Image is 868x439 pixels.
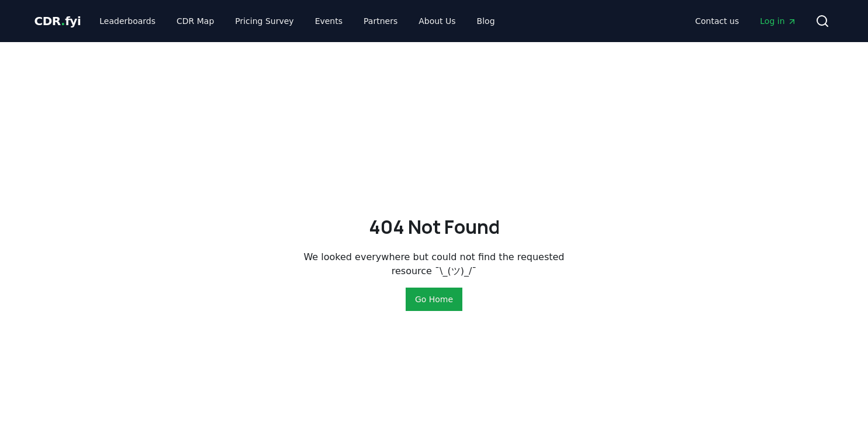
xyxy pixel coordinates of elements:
[90,11,165,32] a: Leaderboards
[406,288,462,311] button: Go Home
[751,11,805,32] a: Log in
[34,14,81,28] span: CDR fyi
[90,11,504,32] nav: Main
[306,11,352,32] a: Events
[760,15,796,27] span: Log in
[409,11,465,32] a: About Us
[686,11,805,32] nav: Main
[167,11,223,32] a: CDR Map
[34,13,81,29] a: CDR.fyi
[369,213,500,241] h2: 404 Not Found
[226,11,303,32] a: Pricing Survey
[686,11,748,32] a: Contact us
[468,11,504,32] a: Blog
[61,14,65,28] span: .
[354,11,407,32] a: Partners
[303,250,565,278] p: We looked everywhere but could not find the requested resource ¯\_(ツ)_/¯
